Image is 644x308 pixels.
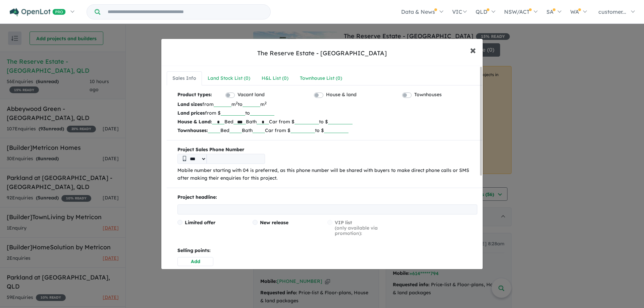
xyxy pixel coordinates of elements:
[260,220,288,226] span: New release
[265,101,267,105] sup: 2
[414,91,442,99] label: Townhouses
[262,74,288,82] div: H&L List ( 0 )
[177,109,477,117] p: from $ to
[177,146,477,154] b: Project Sales Phone Number
[208,74,250,82] div: Land Stock List ( 0 )
[177,101,202,107] b: Land sizes
[177,247,477,255] p: Selling points:
[326,91,357,99] label: House & land
[177,257,213,266] button: Add
[598,8,626,15] span: customer...
[177,91,212,100] b: Product types:
[237,91,265,99] label: Vacant land
[185,220,215,226] span: Limited offer
[177,110,205,116] b: Land prices
[183,156,186,161] img: Phone icon
[257,49,387,58] div: The Reserve Estate - [GEOGRAPHIC_DATA]
[10,8,66,16] img: Openlot PRO Logo White
[177,167,477,183] p: Mobile number starting with 04 is preferred, as this phone number will be shared with buyers to m...
[177,193,477,201] p: Project headline:
[236,101,238,105] sup: 2
[177,100,477,109] p: from m to m
[300,74,342,82] div: Townhouse List ( 0 )
[177,117,477,126] p: Bed Bath Car from $ to $
[177,126,477,135] p: Bed Bath Car from $ to $
[177,127,208,133] b: Townhouses:
[102,5,269,19] input: Try estate name, suburb, builder or developer
[177,119,212,125] b: House & Land:
[172,74,196,82] div: Sales Info
[470,43,476,57] span: ×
